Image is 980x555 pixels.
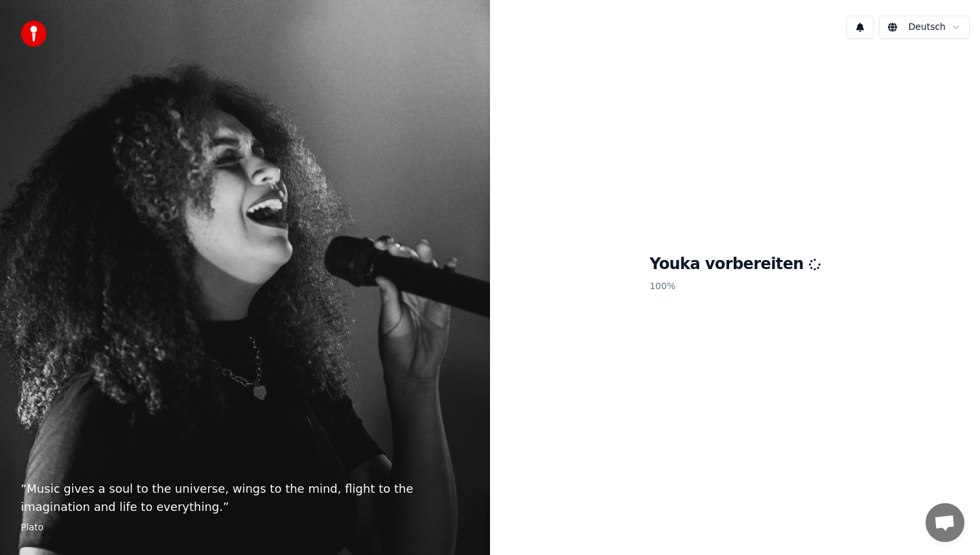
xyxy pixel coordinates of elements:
p: 100 % [649,275,821,298]
p: “ Music gives a soul to the universe, wings to the mind, flight to the imagination and life to ev... [21,480,469,516]
h1: Youka vorbereiten [649,254,821,275]
a: Chat öffnen [926,503,964,542]
img: youka [21,21,47,47]
footer: Plato [21,521,469,534]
